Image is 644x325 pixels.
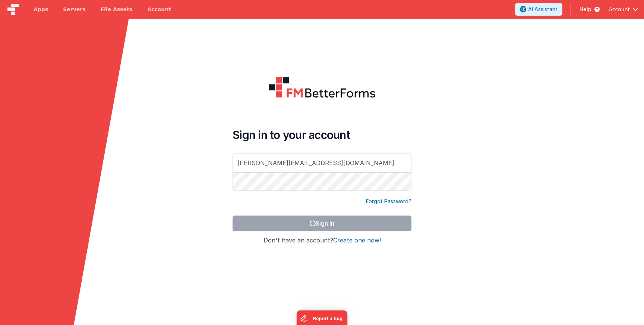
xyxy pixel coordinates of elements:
[63,6,85,13] span: Servers
[580,6,591,13] span: Help
[34,6,48,13] span: Apps
[233,154,411,172] input: Email Address
[233,128,411,142] h4: Sign in to your account
[101,6,133,13] span: File Assets
[233,216,411,231] button: Sign In
[233,237,411,244] h4: Don't have an account?
[528,6,558,13] span: AI Assistant
[515,3,562,16] button: AI Assistant
[333,237,381,244] button: Create one now!
[366,198,411,205] a: Forgot Password?
[609,6,630,13] span: Account
[609,6,638,13] button: Account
